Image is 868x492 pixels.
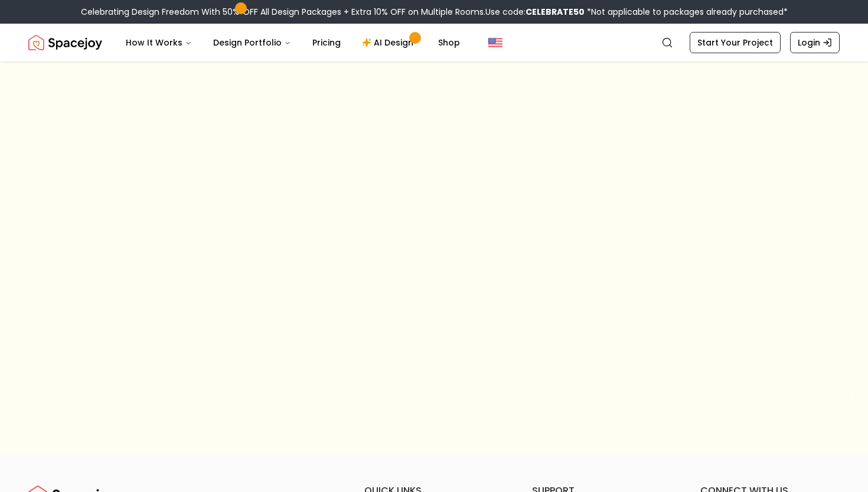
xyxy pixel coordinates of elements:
img: Spacejoy Logo [28,31,102,54]
a: AI Design [353,31,426,54]
a: Pricing [303,31,350,54]
button: Design Portfolio [204,31,301,54]
a: Spacejoy [28,31,102,54]
span: Use code: [485,6,585,18]
div: Celebrating Design Freedom With 50% OFF All Design Packages + Extra 10% OFF on Multiple Rooms. [81,6,788,18]
b: CELEBRATE50 [526,6,585,18]
img: United States [488,35,502,50]
nav: Global [28,24,840,61]
span: *Not applicable to packages already purchased* [585,6,788,18]
a: Shop [429,31,469,54]
nav: Main [116,31,469,54]
a: Start Your Project [690,32,781,53]
button: How It Works [116,31,201,54]
a: Login [790,32,840,53]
